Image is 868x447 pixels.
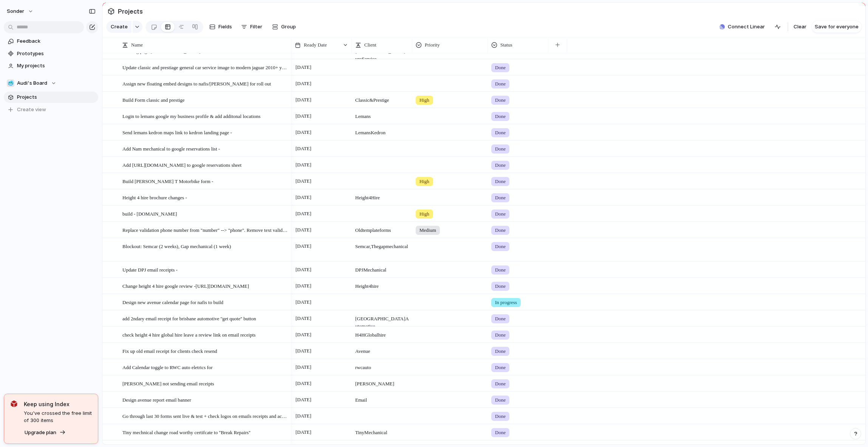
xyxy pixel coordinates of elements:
[281,23,296,31] span: Group
[122,346,217,355] span: Fix up old email receipt for clients check resend
[495,348,506,355] span: Done
[495,113,506,120] span: Done
[495,243,506,250] span: Done
[122,428,251,436] span: Tiny mechnical change road worthy certifcate to ''Break Repairs''
[495,299,517,306] span: In progress
[17,50,96,57] span: Prototypes
[495,210,506,218] span: Done
[500,41,512,49] span: Status
[425,41,440,49] span: Priority
[495,413,506,420] span: Done
[122,314,256,323] span: add 2ndary email receipt for brisbane automotive ''get quote'' button
[495,315,506,323] span: Done
[294,314,313,323] span: [DATE]
[4,48,98,59] a: Prototypes
[495,194,506,202] span: Done
[419,96,429,104] span: High
[122,411,289,420] span: Go through last 30 forms sent live & test + check logos on emails receipts and acurate details
[122,363,213,371] span: Add Calendar toggle to RWC auto eletrics for
[352,392,412,404] span: Email
[352,425,412,436] span: Tiny Mechanical
[238,21,265,33] button: Filter
[304,41,327,49] span: Ready Date
[206,21,235,33] button: Fields
[352,92,412,104] span: Classic & Prestige
[352,360,412,371] span: rwc auto
[495,266,506,274] span: Done
[25,429,56,436] span: Upgrade plan
[419,227,436,234] span: Medium
[7,8,24,15] span: sonder
[495,64,506,71] span: Done
[17,93,96,101] span: Projects
[294,330,313,339] span: [DATE]
[419,178,429,185] span: High
[495,145,506,153] span: Done
[122,379,214,388] span: [PERSON_NAME] not sending email receipts
[352,125,412,137] span: Lemans Kedron
[294,128,313,137] span: [DATE]
[495,80,506,88] span: Done
[495,178,506,185] span: Done
[294,379,313,388] span: [DATE]
[294,411,313,421] span: [DATE]
[122,330,255,339] span: check height 4 hire global hire leave a review link on email receipts
[122,63,289,71] span: Update classic and prestiage general car service image to modern jaguar 2010+ year change side ba...
[218,23,232,31] span: Fields
[495,96,506,104] span: Done
[352,109,412,120] span: Lemans
[352,222,412,234] span: Old template forms
[495,161,506,169] span: Done
[294,209,313,218] span: [DATE]
[24,410,92,424] span: You've crossed the free limit of 300 items
[250,23,262,31] span: Filter
[352,190,412,202] span: Height 4 Hire
[419,210,429,218] span: High
[495,364,506,371] span: Done
[294,428,313,437] span: [DATE]
[495,129,506,137] span: Done
[815,23,859,31] span: Save for everyone
[122,225,289,234] span: Replace validation phone number from "number" --> "phone". Remove text validation from "additiona...
[17,62,96,70] span: My projects
[294,242,313,251] span: [DATE]
[122,144,220,153] span: Add Nam mechanical to google reservations list -
[17,79,47,87] span: Audi's Board
[495,282,506,290] span: Done
[122,160,241,169] span: Add [URL][DOMAIN_NAME] to google reservations sheet
[495,331,506,339] span: Done
[352,239,412,250] span: Semcar, The gap mechanical
[294,193,313,202] span: [DATE]
[268,21,300,33] button: Group
[294,298,313,307] span: [DATE]
[495,227,506,234] span: Done
[122,79,271,88] span: Assign new floating embed designs to nafis/[PERSON_NAME] for roll out
[495,380,506,388] span: Done
[364,41,376,49] span: Client
[794,23,806,31] span: Clear
[122,209,177,218] span: build - [DOMAIN_NAME]
[3,5,37,17] button: sonder
[122,177,213,185] span: Build [PERSON_NAME] T Motorbike form -
[352,278,412,290] span: Height 4 hire
[122,128,232,137] span: Send lemans kedron maps link to kedron landing page -
[122,95,185,104] span: Build Form classic and prestige
[111,23,128,31] span: Create
[294,363,313,372] span: [DATE]
[294,346,313,355] span: [DATE]
[294,112,313,121] span: [DATE]
[122,298,223,306] span: Design new avenue calendar page for nafis to build
[352,343,412,355] span: Avenue
[116,5,144,18] span: Projects
[791,21,809,33] button: Clear
[352,311,412,330] span: [GEOGRAPHIC_DATA] Automotive
[7,79,14,87] div: 🥶
[294,177,313,186] span: [DATE]
[22,427,68,438] button: Upgrade plan
[4,36,98,47] a: Feedback
[352,262,412,274] span: DPJ Mechanical
[294,265,313,274] span: [DATE]
[4,92,98,103] a: Projects
[294,79,313,88] span: [DATE]
[17,106,46,113] span: Create view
